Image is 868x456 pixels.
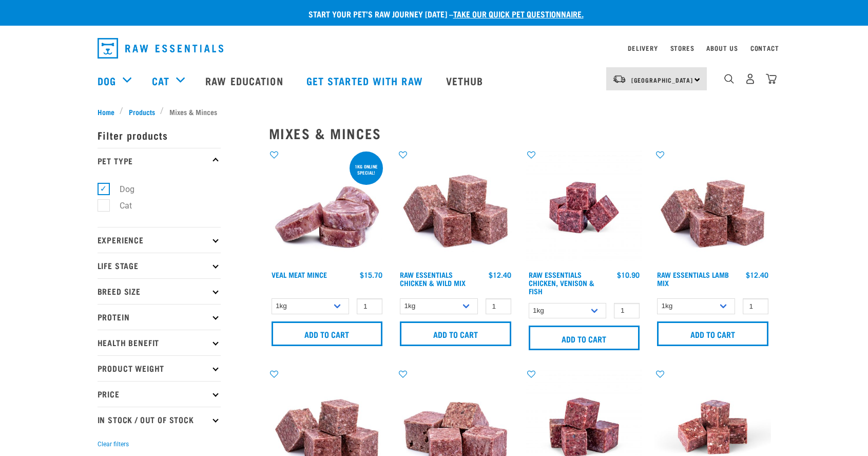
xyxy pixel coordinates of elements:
[98,330,221,355] p: Health Benefit
[631,78,693,82] span: [GEOGRAPHIC_DATA]
[766,73,777,84] img: home-icon@2x.png
[103,199,136,212] label: Cat
[526,149,643,266] img: Chicken Venison mix 1655
[657,273,729,284] a: Raw Essentials Lamb Mix
[397,149,514,266] img: Pile Of Cubed Chicken Wild Meat Mix
[89,34,779,63] nav: dropdown navigation
[453,11,584,16] a: take our quick pet questionnaire.
[357,298,382,314] input: 1
[296,60,436,101] a: Get started with Raw
[98,253,221,278] p: Life Stage
[654,149,771,266] img: ?1041 RE Lamb Mix 01
[706,46,738,50] a: About Us
[670,46,695,50] a: Stores
[152,73,169,88] a: Cat
[103,183,139,196] label: Dog
[400,273,466,284] a: Raw Essentials Chicken & Wild Mix
[98,355,221,381] p: Product Weight
[272,273,327,276] a: Veal Meat Mince
[750,46,779,50] a: Contact
[269,125,771,141] h2: Mixes & Minces
[98,304,221,330] p: Protein
[617,271,640,279] div: $10.90
[745,73,756,84] img: user.png
[628,46,658,50] a: Delivery
[129,106,155,117] span: Products
[98,381,221,407] p: Price
[272,321,383,346] input: Add to cart
[724,74,734,84] img: home-icon-1@2x.png
[269,149,385,266] img: 1160 Veal Meat Mince Medallions 01
[98,73,116,88] a: Dog
[400,321,511,346] input: Add to cart
[98,106,771,117] nav: breadcrumbs
[350,159,383,180] div: 1kg online special!
[195,60,296,101] a: Raw Education
[98,407,221,432] p: In Stock / Out Of Stock
[98,278,221,304] p: Breed Size
[98,122,221,148] p: Filter products
[743,298,768,314] input: 1
[529,326,640,350] input: Add to cart
[529,273,594,293] a: Raw Essentials Chicken, Venison & Fish
[98,106,120,117] a: Home
[98,227,221,253] p: Experience
[612,74,626,84] img: van-moving.png
[360,271,382,279] div: $15.70
[436,60,496,101] a: Vethub
[98,440,129,449] button: Clear filters
[98,106,114,117] span: Home
[98,38,223,59] img: Raw Essentials Logo
[486,298,511,314] input: 1
[657,321,768,346] input: Add to cart
[489,271,511,279] div: $12.40
[746,271,768,279] div: $12.40
[614,303,640,319] input: 1
[123,106,160,117] a: Products
[98,148,221,174] p: Pet Type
